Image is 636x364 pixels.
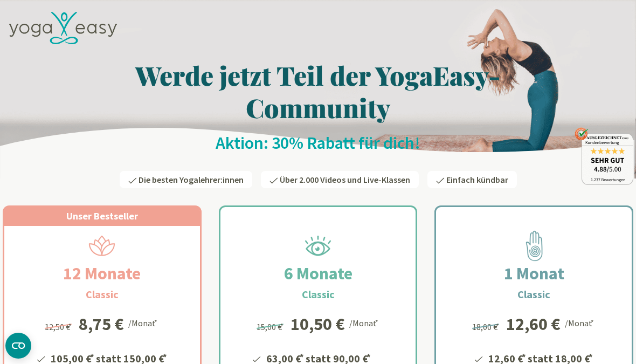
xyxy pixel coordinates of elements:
[128,315,159,329] div: /Monat
[37,260,167,286] h2: 12 Monate
[3,132,633,154] h2: Aktion: 30% Rabatt für dich!
[291,315,345,333] div: 10,50 €
[139,174,244,185] span: Die besten Yogalehrer:innen
[446,174,508,185] span: Einfach kündbar
[66,210,138,222] span: Unser Bestseller
[5,333,31,359] button: CMP-Widget öffnen
[565,315,596,329] div: /Monat
[3,59,633,123] h1: Werde jetzt Teil der YogaEasy-Community
[575,127,633,185] img: ausgezeichnet_badge.png
[302,286,335,303] h3: Classic
[517,286,550,303] h3: Classic
[478,260,590,286] h2: 1 Monat
[258,260,378,286] h2: 6 Monate
[506,315,561,333] div: 12,60 €
[280,174,410,185] span: Über 2.000 Videos und Live-Klassen
[257,321,285,332] span: 15,00 €
[349,315,380,329] div: /Monat
[45,321,73,332] span: 12,50 €
[472,321,501,332] span: 18,00 €
[79,315,124,333] div: 8,75 €
[86,286,119,303] h3: Classic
